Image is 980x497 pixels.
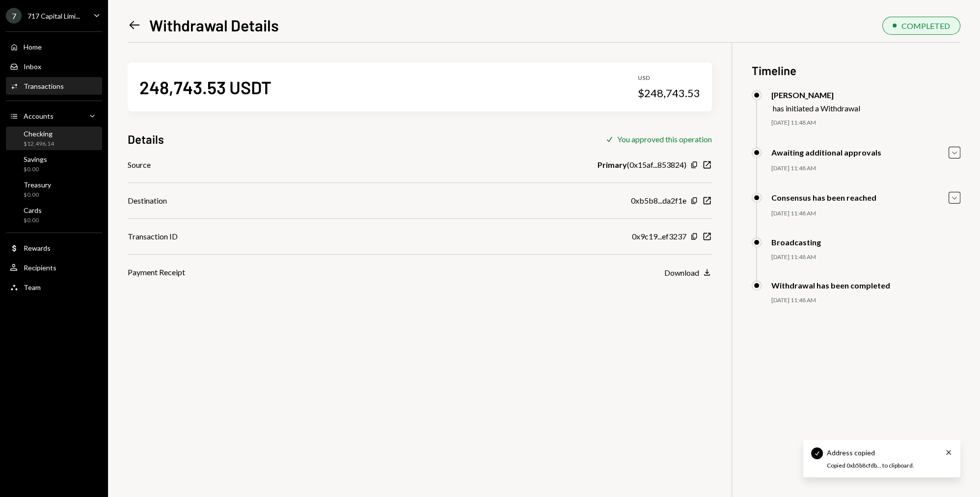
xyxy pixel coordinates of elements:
[6,8,22,24] div: 7
[827,462,931,470] div: Copied 0xb5b8cfdb... to clipboard.
[6,239,102,257] a: Rewards
[24,165,47,174] div: $0.00
[638,86,700,100] div: $248,743.53
[128,195,167,207] div: Destination
[771,148,881,157] div: Awaiting additional approvals
[771,90,860,100] div: [PERSON_NAME]
[24,244,51,252] div: Rewards
[24,191,51,199] div: $0.00
[771,193,876,202] div: Consensus has been reached
[773,104,860,113] div: has initiated a Withdrawal
[771,164,960,173] div: [DATE] 11:48 AM
[631,195,686,207] div: 0xb5b8...da2f1e
[6,57,102,75] a: Inbox
[617,134,712,144] div: You approved this operation
[24,43,42,51] div: Home
[664,268,699,277] div: Download
[771,237,821,247] div: Broadcasting
[24,130,54,138] div: Checking
[771,119,960,127] div: [DATE] 11:48 AM
[664,267,712,278] button: Download
[827,447,875,458] div: Address copied
[24,216,42,225] div: $0.00
[24,206,42,214] div: Cards
[6,38,102,55] a: Home
[771,253,960,262] div: [DATE] 11:48 AM
[771,296,960,305] div: [DATE] 11:48 AM
[598,159,627,171] b: Primary
[771,281,890,290] div: Withdrawal has been completed
[128,131,164,147] h3: Details
[632,231,686,242] div: 0x9c19...ef3237
[6,107,102,125] a: Accounts
[128,159,151,171] div: Source
[128,266,185,278] div: Payment Receipt
[128,231,178,242] div: Transaction ID
[139,76,272,98] div: 248,743.53 USDT
[6,178,102,201] a: Treasury$0.00
[27,12,80,20] div: 717 Capital Limi...
[149,15,279,35] h1: Withdrawal Details
[24,112,54,120] div: Accounts
[901,21,950,30] div: COMPLETED
[6,259,102,276] a: Recipients
[24,181,51,189] div: Treasury
[6,152,102,176] a: Savings$0.00
[24,155,47,163] div: Savings
[6,127,102,150] a: Checking$12,496.14
[24,82,64,90] div: Transactions
[24,140,54,148] div: $12,496.14
[6,278,102,296] a: Team
[752,62,960,78] h3: Timeline
[771,209,960,218] div: [DATE] 11:48 AM
[6,203,102,227] a: Cards$0.00
[24,62,41,71] div: Inbox
[24,283,41,291] div: Team
[638,74,700,82] div: USD
[24,263,56,272] div: Recipients
[6,77,102,95] a: Transactions
[598,159,686,171] div: ( 0x15af...853824 )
